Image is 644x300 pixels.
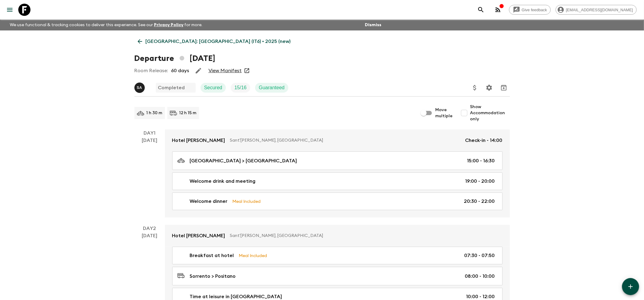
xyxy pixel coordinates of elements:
p: [GEOGRAPHIC_DATA] > [GEOGRAPHIC_DATA] [190,157,297,164]
div: [DATE] [142,137,157,217]
a: Welcome drink and meeting19:00 - 20:00 [172,172,503,190]
p: Hotel [PERSON_NAME] [172,137,225,144]
p: 07:30 - 07:50 [464,252,495,259]
p: Day 2 [134,225,165,232]
p: 15:00 - 16:30 [467,157,495,164]
p: Sorrento > Positano [190,273,236,280]
p: Breakfast at hotel [190,252,234,259]
a: [GEOGRAPHIC_DATA]: [GEOGRAPHIC_DATA] (IT6) • 2025 (new) [134,35,294,48]
a: [GEOGRAPHIC_DATA] > [GEOGRAPHIC_DATA]15:00 - 16:30 [172,151,503,170]
p: Completed [158,84,185,91]
p: Sant'[PERSON_NAME], [GEOGRAPHIC_DATA] [230,137,461,143]
span: Move multiple [436,107,453,119]
p: Welcome dinner [190,198,228,205]
p: 1 h 30 m [147,110,162,116]
p: Room Release: [134,67,168,74]
a: Hotel [PERSON_NAME]Sant'[PERSON_NAME], [GEOGRAPHIC_DATA]Check-in - 14:00 [165,129,510,151]
p: Hotel [PERSON_NAME] [172,232,225,239]
a: Give feedback [509,5,551,15]
div: Trip Fill [231,83,250,93]
p: 60 days [171,67,189,74]
button: Archive (Completed, Cancelled or Unsynced Departures only) [498,82,510,94]
span: [EMAIL_ADDRESS][DOMAIN_NAME] [563,8,636,12]
a: Hotel [PERSON_NAME]Sant'[PERSON_NAME], [GEOGRAPHIC_DATA] [165,225,510,247]
p: Meal Included [233,198,261,205]
p: 20:30 - 22:00 [464,198,495,205]
button: Update Price, Early Bird Discount and Costs [469,82,481,94]
a: Breakfast at hotelMeal Included07:30 - 07:50 [172,247,503,264]
a: View Manifest [208,68,242,74]
p: Secured [204,84,222,91]
p: Meal Included [239,252,267,259]
a: Sorrento > Positano08:00 - 10:00 [172,267,503,285]
p: Guaranteed [259,84,285,91]
button: Settings [483,82,495,94]
p: Day 1 [134,129,165,137]
span: Simona Albanese [134,84,146,89]
span: Show Accommodation only [470,104,510,122]
a: Welcome dinnerMeal Included20:30 - 22:00 [172,192,503,210]
p: 12 h 15 m [180,110,197,116]
a: Privacy Policy [154,23,183,27]
div: [EMAIL_ADDRESS][DOMAIN_NAME] [556,5,637,15]
p: Sant'[PERSON_NAME], [GEOGRAPHIC_DATA] [230,233,498,239]
p: 19:00 - 20:00 [465,178,495,185]
p: Welcome drink and meeting [190,178,256,185]
p: We use functional & tracking cookies to deliver this experience. See our for more. [7,19,205,30]
p: [GEOGRAPHIC_DATA]: [GEOGRAPHIC_DATA] (IT6) • 2025 (new) [146,38,291,45]
button: menu [4,4,16,16]
div: Secured [201,83,226,93]
p: 08:00 - 10:00 [465,273,495,280]
button: Dismiss [363,21,383,29]
h1: Departure [DATE] [134,52,215,65]
p: Check-in - 14:00 [465,137,503,144]
span: Give feedback [518,8,550,12]
p: 15 / 16 [234,84,247,91]
button: search adventures [475,4,487,16]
